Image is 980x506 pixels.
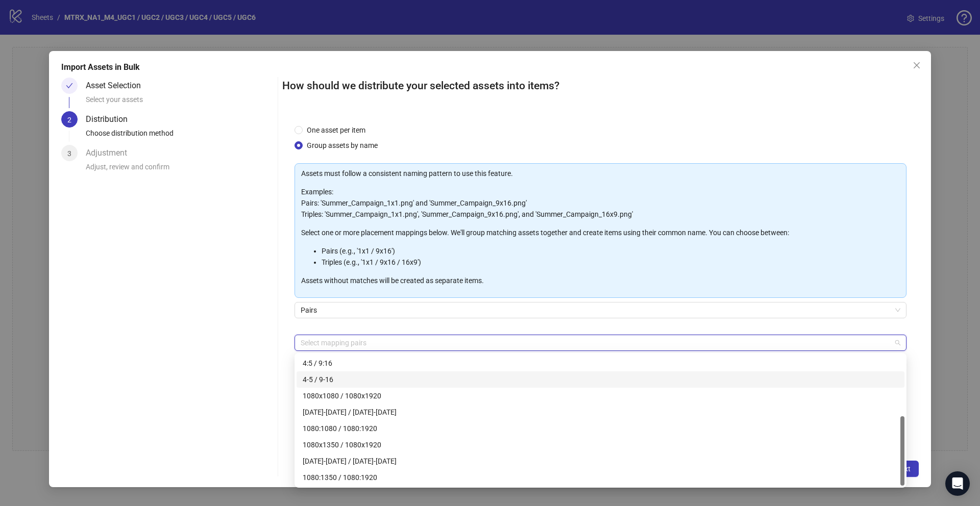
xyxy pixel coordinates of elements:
[303,374,898,385] div: 4-5 / 9-16
[86,94,274,111] div: Select your assets
[303,423,898,434] div: 1080:1080 / 1080:1920
[945,471,970,496] div: Open Intercom Messenger
[86,128,274,145] div: Choose distribution method
[61,61,919,73] div: Import Assets in Bulk
[86,161,274,179] div: Adjust, review and confirm
[86,111,136,128] div: Distribution
[303,390,898,401] div: 1080x1080 / 1080x1920
[67,149,71,158] span: 3
[86,78,149,94] div: Asset Selection
[303,472,898,483] div: 1080:1350 / 1080:1920
[913,61,921,69] span: close
[297,371,904,388] div: 4-5 / 9-16
[66,82,73,89] span: check
[322,257,900,268] li: Triples (e.g., '1x1 / 9x16 / 16x9')
[297,420,904,437] div: 1080:1080 / 1080:1920
[301,227,900,238] p: Select one or more placement mappings below. We'll group matching assets together and create item...
[303,124,370,136] span: One asset per item
[303,456,898,467] div: [DATE]-[DATE] / [DATE]-[DATE]
[909,57,925,73] button: Close
[303,439,898,450] div: 1080x1350 / 1080x1920
[297,388,904,404] div: 1080x1080 / 1080x1920
[297,469,904,486] div: 1080:1350 / 1080:1920
[301,275,900,286] p: Assets without matches will be created as separate items.
[67,116,71,124] span: 2
[86,145,135,161] div: Adjustment
[282,78,919,94] h2: How should we distribute your selected assets into items?
[297,453,904,469] div: 1080-1350 / 1080-1920
[297,404,904,420] div: 1080-1080 / 1080-1920
[301,302,900,318] span: Pairs
[322,245,900,257] li: Pairs (e.g., '1x1 / 9x16')
[303,407,898,418] div: [DATE]-[DATE] / [DATE]-[DATE]
[297,355,904,371] div: 4:5 / 9:16
[303,358,898,369] div: 4:5 / 9:16
[303,140,382,151] span: Group assets by name
[301,168,900,179] p: Assets must follow a consistent naming pattern to use this feature.
[301,186,900,220] p: Examples: Pairs: 'Summer_Campaign_1x1.png' and 'Summer_Campaign_9x16.png' Triples: 'Summer_Campai...
[297,437,904,453] div: 1080x1350 / 1080x1920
